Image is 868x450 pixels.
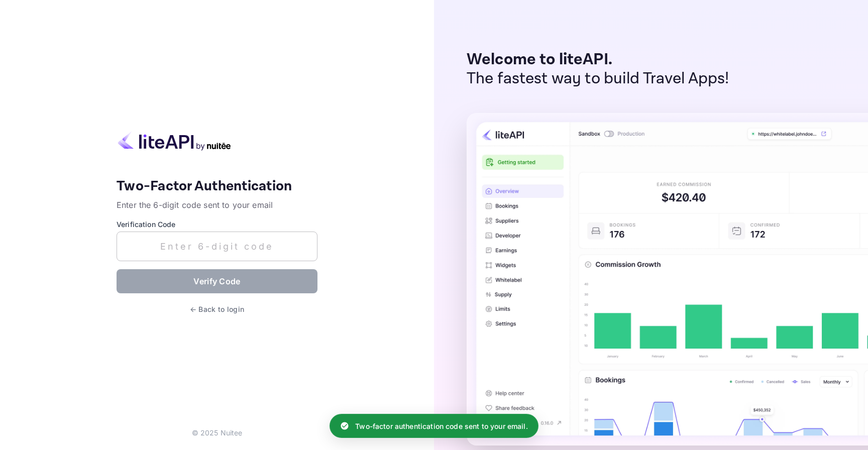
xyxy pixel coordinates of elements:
button: ← Back to login [184,299,251,319]
h4: Two-Factor Authentication [117,178,317,195]
p: Enter the 6-digit code sent to your email [117,199,317,211]
p: Two-factor authentication code sent to your email. [355,421,528,431]
img: liteapi [117,131,232,151]
label: Verification Code [117,219,317,230]
p: © 2025 Nuitee [192,427,243,438]
p: Welcome to liteAPI. [467,50,729,69]
input: Enter 6-digit code [117,232,317,261]
p: The fastest way to build Travel Apps! [467,69,729,88]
